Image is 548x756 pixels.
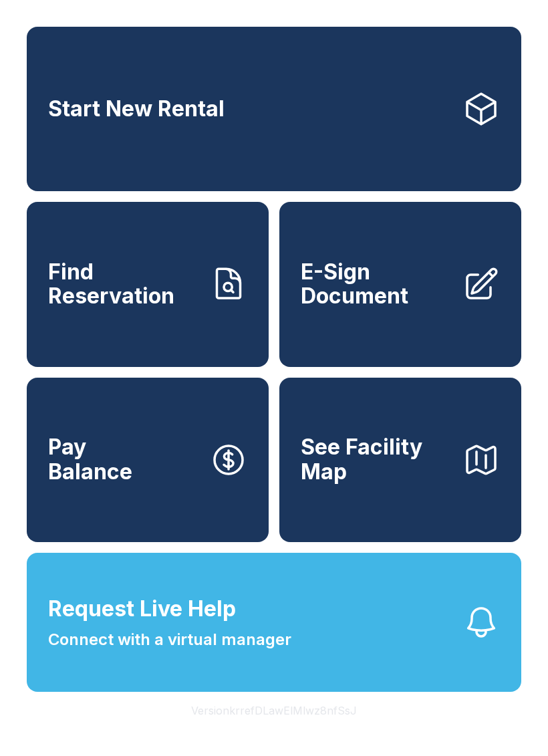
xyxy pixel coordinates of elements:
button: PayBalance [27,378,269,542]
a: E-Sign Document [279,202,521,366]
span: Pay Balance [48,435,132,484]
span: Start New Rental [48,97,225,122]
a: Find Reservation [27,202,269,366]
span: E-Sign Document [301,260,452,309]
button: See Facility Map [279,378,521,542]
a: Start New Rental [27,27,521,191]
span: Connect with a virtual manager [48,628,291,652]
span: See Facility Map [301,435,452,484]
span: Find Reservation [48,260,199,309]
span: Request Live Help [48,593,236,625]
button: VersionkrrefDLawElMlwz8nfSsJ [180,692,368,729]
button: Request Live HelpConnect with a virtual manager [27,553,521,692]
